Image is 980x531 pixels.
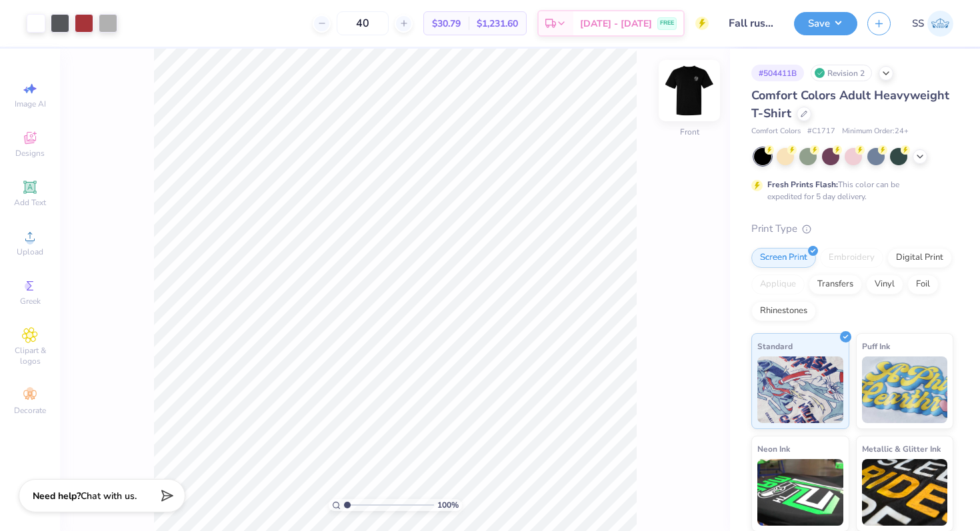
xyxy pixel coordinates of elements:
img: Front [663,64,716,117]
span: Designs [15,148,45,159]
div: This color can be expedited for 5 day delivery. [767,179,931,203]
div: Applique [751,274,805,294]
div: Transfers [809,274,862,294]
span: Image AI [15,99,46,109]
div: Rhinestones [751,301,816,321]
span: $1,231.60 [477,17,518,31]
img: Saima Shariff [927,11,953,37]
div: Print Type [751,221,953,237]
span: Add Text [14,197,46,208]
div: Digital Print [887,248,952,268]
strong: Need help? [33,490,81,502]
img: Standard [757,356,843,423]
div: Vinyl [866,274,903,294]
button: Save [794,12,857,35]
input: Untitled Design [719,10,784,37]
div: Screen Print [751,248,816,268]
span: Puff Ink [862,339,890,353]
span: Standard [757,339,793,353]
span: # C1717 [807,126,835,137]
img: Puff Ink [862,356,948,423]
span: Metallic & Glitter Ink [862,442,941,456]
span: Greek [20,296,41,306]
input: – – [337,11,389,35]
span: Clipart & logos [7,345,53,366]
span: Comfort Colors Adult Heavyweight T-Shirt [751,87,949,121]
img: Neon Ink [757,459,843,526]
span: Decorate [14,405,46,416]
span: [DATE] - [DATE] [580,17,652,31]
div: Front [680,126,699,138]
span: Minimum Order: 24 + [842,126,909,137]
div: Foil [907,274,939,294]
div: Revision 2 [811,65,872,81]
span: 100 % [437,499,459,511]
span: Chat with us. [81,490,137,502]
div: Embroidery [820,248,883,268]
img: Metallic & Glitter Ink [862,459,948,526]
span: Upload [17,247,43,257]
span: Comfort Colors [751,126,801,137]
a: SS [912,11,953,37]
strong: Fresh Prints Flash: [767,179,838,190]
span: Neon Ink [757,442,790,456]
div: # 504411B [751,65,804,81]
span: FREE [660,19,674,28]
span: $30.79 [432,17,461,31]
span: SS [912,16,924,31]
